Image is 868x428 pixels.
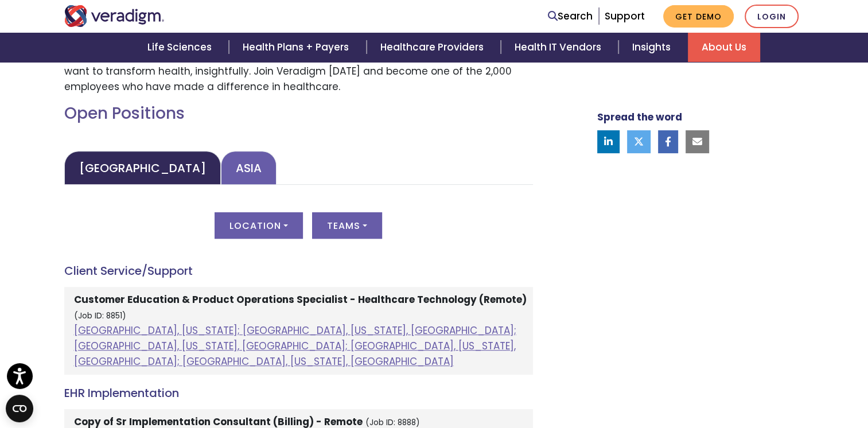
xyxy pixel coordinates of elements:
a: Healthcare Providers [367,33,501,62]
a: [GEOGRAPHIC_DATA], [US_STATE]; [GEOGRAPHIC_DATA], [US_STATE], [GEOGRAPHIC_DATA]; [GEOGRAPHIC_DATA... [74,324,516,368]
button: Location [215,212,303,239]
a: Get Demo [663,5,734,28]
a: [GEOGRAPHIC_DATA] [64,151,221,185]
img: Veradigm logo [64,5,165,27]
strong: Spread the word [597,110,682,124]
h2: Open Positions [64,104,533,123]
button: Teams [312,212,382,239]
a: Insights [618,33,688,62]
button: Open CMP widget [6,395,33,422]
small: (Job ID: 8888) [365,417,420,428]
a: Health IT Vendors [501,33,618,62]
a: Login [745,5,799,28]
a: Search [548,9,593,24]
h4: EHR Implementation [64,386,533,400]
a: Support [605,9,645,23]
a: About Us [688,33,760,62]
a: Asia [221,151,277,185]
a: Health Plans + Payers [229,33,366,62]
a: Life Sciences [134,33,229,62]
small: (Job ID: 8851) [74,310,126,321]
strong: Customer Education & Product Operations Specialist - Healthcare Technology (Remote) [74,293,527,306]
h4: Client Service/Support [64,264,533,278]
